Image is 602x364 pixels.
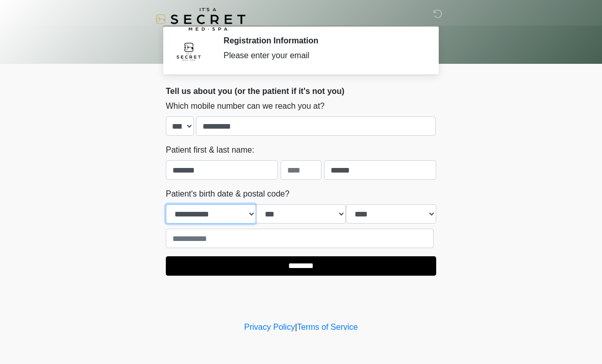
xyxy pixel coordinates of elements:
a: Terms of Service [297,323,358,331]
a: | [295,323,297,331]
img: Agent Avatar [173,36,204,66]
h2: Registration Information [223,36,421,45]
label: Patient first & last name: [166,144,254,156]
a: Privacy Policy [244,323,295,331]
h2: Tell us about you (or the patient if it's not you) [166,86,436,96]
label: Patient's birth date & postal code? [166,188,289,200]
div: Please enter your email [223,50,421,62]
label: Which mobile number can we reach you at? [166,100,324,112]
img: It's A Secret Med Spa Logo [156,8,245,31]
